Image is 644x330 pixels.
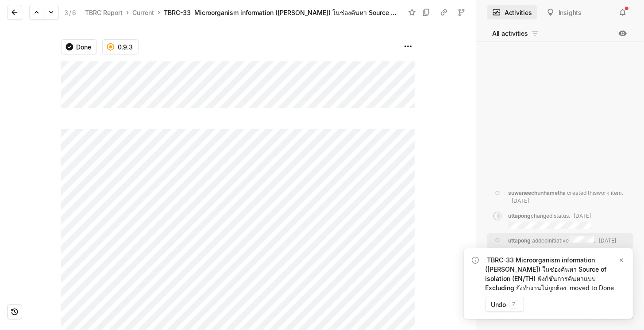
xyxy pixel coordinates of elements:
kbd: z [509,300,518,309]
button: 0.9.3 [102,39,139,54]
div: 3 6 [64,8,76,17]
div: › [158,8,160,17]
button: Done [61,39,97,54]
span: [DATE] [599,237,616,244]
span: [DATE] [574,212,591,219]
span: uttapong [508,212,531,219]
a: TBRC Report [83,7,124,19]
div: added initiative . [508,236,616,245]
span: suwaneechunhametha [508,190,566,196]
div: changed status . [508,212,591,229]
div: › [126,8,129,17]
button: Insights [541,5,587,19]
div: TBRC-33 [164,8,191,17]
span: 0.9.3 [118,42,133,52]
div: moved to Done [485,255,615,292]
a: TBRC-33 Microorganism information ([PERSON_NAME]) ในช่องค้นหา Source of isolation (EN/TH) ฟังก์ชั... [485,256,606,292]
button: All activities [487,27,545,41]
div: created this work item . [508,189,628,205]
button: Undoz [485,297,524,312]
span: All activities [492,29,528,38]
div: Microorganism information ([PERSON_NAME]) ในช่องค้นหา Source of isolation (EN/TH) ฟังก์ชั่นการค้น... [194,8,400,17]
a: Current [131,7,156,19]
div: TBRC Report [85,8,123,17]
span: [DATE] [512,197,529,204]
span: uttapong [508,237,531,244]
span: / [69,9,71,16]
button: Activities [487,5,537,19]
